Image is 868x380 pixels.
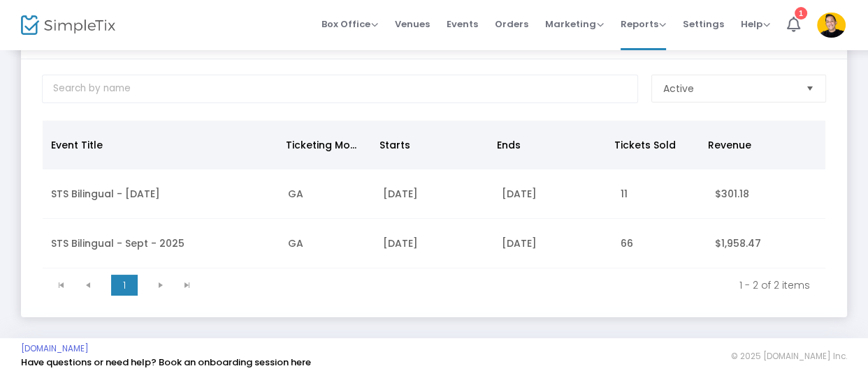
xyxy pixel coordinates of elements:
td: [DATE] [493,169,612,219]
kendo-pager-info: 1 - 2 of 2 items [210,278,810,292]
td: 66 [612,219,707,268]
span: Events [447,6,478,42]
input: Search by name [42,75,638,103]
th: Event Title [43,121,277,169]
span: Reports [621,17,666,31]
span: © 2025 [DOMAIN_NAME] Inc. [731,351,847,362]
td: STS Bilingual - Sept - 2025 [43,219,280,268]
div: Data table [43,121,825,268]
td: [DATE] [375,169,493,219]
button: Select [800,75,820,102]
td: 11 [612,169,707,219]
span: Active [663,82,694,96]
a: [DOMAIN_NAME] [21,343,89,354]
span: Settings [683,6,724,42]
td: STS Bilingual - [DATE] [43,169,280,219]
span: Venues [395,6,430,42]
span: Revenue [708,138,751,152]
td: $1,958.47 [707,219,825,268]
span: Marketing [545,17,604,31]
th: Tickets Sold [606,121,700,169]
td: [DATE] [493,219,612,268]
td: GA [280,169,375,219]
span: Help [741,17,770,31]
div: 1 [795,7,807,20]
td: [DATE] [375,219,493,268]
td: GA [280,219,375,268]
td: $301.18 [707,169,825,219]
th: Ends [489,121,606,169]
span: Page 1 [111,275,138,296]
span: Box Office [321,17,378,31]
span: Orders [495,6,528,42]
th: Ticketing Mode [277,121,371,169]
a: Have questions or need help? Book an onboarding session here [21,356,311,369]
th: Starts [371,121,489,169]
